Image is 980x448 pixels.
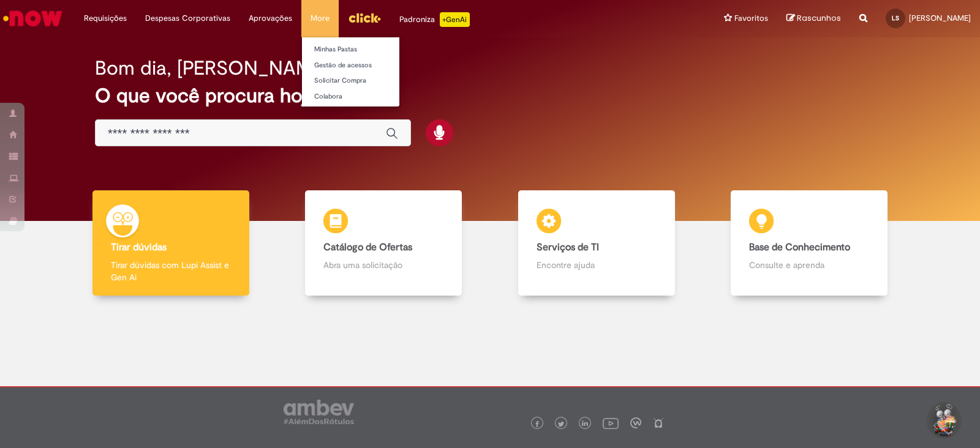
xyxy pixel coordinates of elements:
[348,9,381,27] img: click_logo_yellow_360x200.png
[797,12,841,24] span: Rascunhos
[302,90,437,103] a: Colabora
[440,12,470,27] p: +GenAi
[703,190,916,296] a: Base de Conhecimento Consulte e aprenda
[534,421,540,427] img: logo_footer_facebook.png
[909,13,971,23] span: [PERSON_NAME]
[249,12,292,24] span: Aprovações
[1,6,64,31] img: ServiceNow
[301,37,400,107] ul: More
[64,190,277,296] a: Tirar dúvidas Tirar dúvidas com Lupi Assist e Gen Ai
[284,400,354,424] img: logo_footer_ambev_rotulo_gray.png
[111,259,231,283] p: Tirar dúvidas com Lupi Assist e Gen Ai
[537,241,599,253] b: Serviços de TI
[277,190,491,296] a: Catálogo de Ofertas Abra uma solicitação
[558,421,564,427] img: logo_footer_twitter.png
[302,59,437,72] a: Gestão de acessos
[653,417,664,428] img: logo_footer_naosei.png
[749,241,850,253] b: Base de Conhecimento
[399,12,470,27] div: Padroniza
[302,43,437,56] a: Minhas Pastas
[734,12,768,24] span: Favoritos
[145,12,230,24] span: Despesas Corporativas
[111,241,167,253] b: Tirar dúvidas
[749,259,869,271] p: Consulte e aprenda
[490,190,703,296] a: Serviços de TI Encontre ajuda
[892,14,899,22] span: LS
[786,13,841,24] a: Rascunhos
[582,420,588,428] img: logo_footer_linkedin.png
[537,259,657,271] p: Encontre ajuda
[925,402,962,439] button: Iniciar Conversa de Suporte
[603,415,619,431] img: logo_footer_youtube.png
[323,241,412,253] b: Catálogo de Ofertas
[95,85,885,106] h2: O que você procura hoje?
[311,12,330,24] span: More
[302,74,437,88] a: Solicitar Compra
[630,417,641,428] img: logo_footer_workplace.png
[323,259,443,271] p: Abra uma solicitação
[84,12,127,24] span: Requisições
[95,58,330,79] h2: Bom dia, [PERSON_NAME]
